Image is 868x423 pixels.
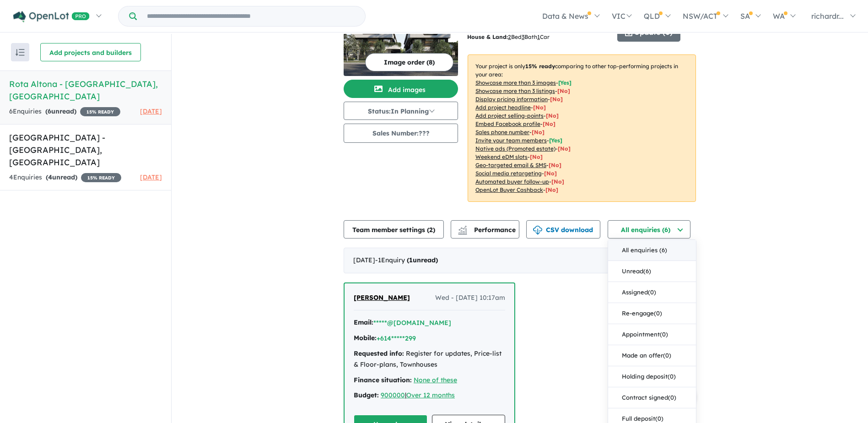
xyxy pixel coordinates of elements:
button: Performance [451,220,519,239]
strong: ( unread) [407,256,438,264]
span: 6 [48,107,51,115]
span: [ No ] [533,104,546,111]
div: 4 Enquir ies [9,172,121,183]
span: [No] [545,186,558,193]
div: 6 Enquir ies [9,106,120,117]
p: Your project is only comparing to other top-performing projects in your area: - - - - - - - - - -... [468,54,696,202]
span: Performance [459,226,516,234]
button: All enquiries (6) [608,220,690,239]
button: Contract signed(0) [608,387,696,408]
u: Geo-targeted email & SMS [475,162,546,168]
span: 15 % READY [81,173,121,182]
div: | [354,390,505,401]
u: OpenLot Buyer Cashback [475,186,543,193]
a: 900000 [381,391,405,399]
button: CSV download [526,220,600,239]
span: [No] [549,162,561,168]
u: 2 [508,33,511,40]
span: 1 [409,256,413,264]
button: Team member settings (2) [344,220,444,239]
b: 15 % ready [525,63,555,70]
u: Invite your team members [475,137,547,144]
strong: Mobile: [354,334,377,342]
button: Add images [344,80,458,98]
u: 3 [522,33,524,40]
span: [ Yes ] [558,79,571,86]
span: [No] [551,178,564,185]
h5: Rota Altona - [GEOGRAPHIC_DATA] , [GEOGRAPHIC_DATA] [9,78,162,103]
strong: Budget: [354,391,379,399]
span: [PERSON_NAME] [354,293,410,302]
span: [DATE] [140,107,162,115]
div: Register for updates, Price-list & Floor-plans, Townhouses [354,348,505,370]
u: Embed Facebook profile [475,120,540,127]
span: [ No ] [543,120,555,127]
b: House & Land: [467,33,508,40]
strong: Requested info: [354,349,404,358]
button: Holding deposit(0) [608,366,696,387]
button: Image order (8) [365,53,453,71]
span: richardr... [811,11,844,21]
button: Made an offer(0) [608,345,696,366]
u: Showcase more than 3 images [475,79,556,86]
u: Add project headline [475,104,531,111]
img: Openlot PRO Logo White [13,11,90,22]
img: line-chart.svg [458,226,467,231]
a: None of these [414,376,457,384]
span: [No] [530,153,543,160]
u: Showcase more than 3 listings [475,87,555,94]
strong: ( unread) [46,173,77,181]
span: [ No ] [532,129,545,136]
button: Re-engage(0) [608,303,696,324]
u: Add project selling-points [475,112,544,119]
button: Status:In Planning [344,102,458,120]
u: 1 [537,33,540,40]
u: Social media retargeting [475,170,542,177]
u: Display pricing information [475,96,548,103]
img: download icon [533,226,542,235]
img: Rota Altona - Altona [344,7,458,76]
strong: Finance situation: [354,376,412,384]
span: [ No ] [550,96,563,103]
button: Appointment(0) [608,324,696,345]
span: - 1 Enquir y [375,256,438,264]
button: All enquiries (6) [608,240,696,261]
span: [No] [558,145,571,152]
span: 15 % READY [80,107,120,116]
h5: [GEOGRAPHIC_DATA] - [GEOGRAPHIC_DATA] , [GEOGRAPHIC_DATA] [9,131,162,168]
a: Over 12 months [406,391,455,399]
span: 4 [48,173,52,181]
img: sort.svg [16,49,25,56]
a: [PERSON_NAME] [354,293,410,304]
u: Automated buyer follow-up [475,178,549,185]
div: [DATE] [344,248,696,273]
u: Weekend eDM slots [475,153,528,160]
span: [No] [544,170,557,177]
strong: ( unread) [45,107,76,115]
u: Native ads (Promoted estate) [475,145,555,152]
strong: Email: [354,318,373,326]
span: [ No ] [546,112,559,119]
input: Try estate name, suburb, builder or developer [139,6,363,26]
span: Wed - [DATE] 10:17am [435,293,505,304]
img: bar-chart.svg [458,228,467,234]
button: Sales Number:??? [344,124,458,143]
span: [DATE] [140,173,162,181]
u: Sales phone number [475,129,529,136]
span: 2 [429,226,433,234]
span: [ Yes ] [549,137,562,144]
p: Bed Bath Car [467,33,610,42]
button: Unread(6) [608,261,696,282]
span: [ No ] [557,87,570,94]
button: Assigned(0) [608,282,696,303]
button: Add projects and builders [40,43,141,61]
